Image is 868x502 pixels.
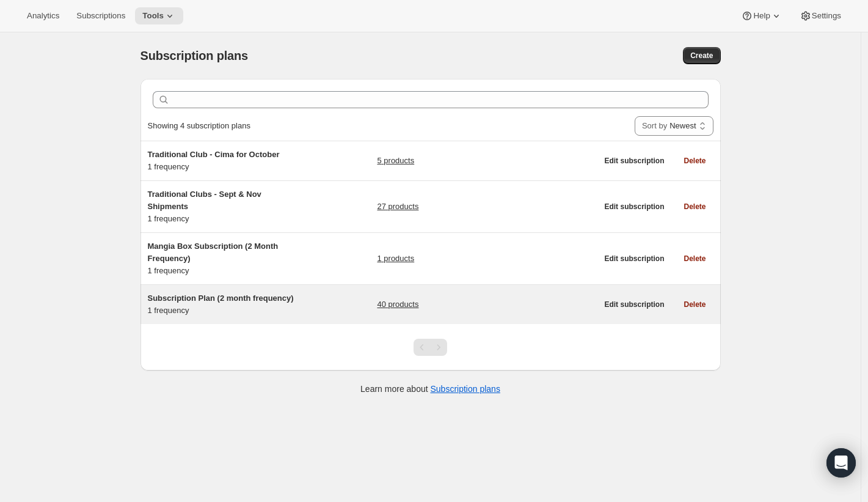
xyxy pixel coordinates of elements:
span: Help [753,11,770,21]
p: Learn more about [360,383,500,395]
span: Delete [684,202,706,212]
span: Subscription Plan (2 month frequency) [148,293,294,303]
span: Delete [684,156,706,166]
button: Help [734,7,789,24]
span: Analytics [27,11,59,21]
span: Subscriptions [76,11,125,21]
span: Edit subscription [604,202,664,212]
a: Subscription plans [431,384,500,394]
span: Delete [684,254,706,264]
button: Tools [135,7,183,24]
span: Tools [142,11,164,21]
span: Subscription plans [140,49,248,62]
button: Analytics [20,7,67,24]
button: Delete [676,250,713,267]
button: Delete [676,198,713,215]
button: Delete [676,296,713,313]
span: Edit subscription [604,254,664,264]
a: 5 products [377,155,414,167]
span: Settings [812,11,841,21]
div: 1 frequency [148,292,301,317]
span: Delete [684,300,706,309]
span: Edit subscription [604,156,664,166]
div: 1 frequency [148,149,301,173]
div: 1 frequency [148,240,301,277]
button: Subscriptions [69,7,133,24]
button: Edit subscription [597,296,671,313]
span: Create [690,51,713,61]
button: Create [683,47,720,64]
span: Mangia Box Subscription (2 Month Frequency) [148,242,279,263]
button: Settings [792,7,848,24]
button: Edit subscription [597,198,671,215]
nav: Pagination [414,339,447,356]
span: Edit subscription [604,300,664,309]
div: 1 frequency [148,188,301,225]
a: 27 products [377,201,418,213]
button: Edit subscription [597,250,671,267]
span: Traditional Club - Cima for October [148,150,280,159]
a: 1 products [377,253,414,265]
button: Delete [676,152,713,169]
button: Edit subscription [597,152,671,169]
span: Traditional Clubs - Sept & Nov Shipments [148,190,261,211]
span: Showing 4 subscription plans [148,121,250,130]
div: Open Intercom Messenger [826,448,856,478]
a: 40 products [377,298,418,311]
